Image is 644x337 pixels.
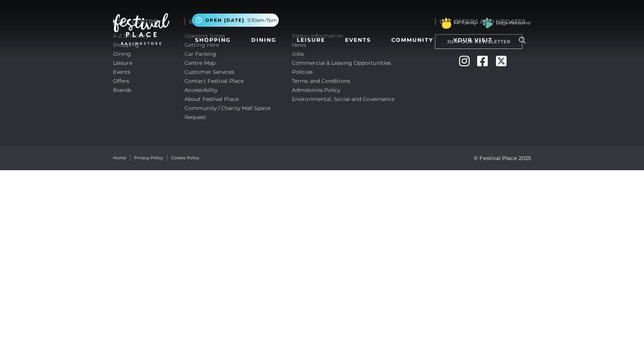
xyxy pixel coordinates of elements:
[185,78,244,84] a: Contact Festival Place
[453,36,493,44] span: Your Visit
[292,96,394,102] a: Environmental, Social and Governance
[454,20,476,26] a: FP Family
[205,17,244,24] span: Open [DATE]
[113,87,132,93] a: Brands
[134,155,163,161] a: Privacy Policy
[474,154,531,163] p: © Festival Place 2025
[292,59,391,66] a: Commercial & Leasing Opportunities
[342,33,374,47] a: Events
[192,33,234,47] a: Shopping
[185,59,215,66] a: Centre Map
[113,59,132,66] a: Leisure
[294,33,328,47] a: Leisure
[185,96,239,102] a: About Festival Place
[185,87,217,93] a: Accessibility
[185,69,235,75] a: Customer Services
[292,69,313,75] a: Policies
[388,33,436,47] a: Community
[171,155,199,161] a: Cookie Policy
[113,69,131,75] a: Events
[185,105,270,120] a: Community / Charity Mall Space Request
[496,20,531,26] a: Dogs Welcome!
[192,14,279,27] button: Open [DATE] 9.30am-7pm
[113,155,126,161] a: Home
[113,13,169,45] img: Festival Place Logo
[247,17,277,24] span: 9.30am-7pm
[113,78,130,84] a: Offers
[292,78,350,84] a: Terms and Conditions
[292,87,340,93] a: Admissions Policy
[248,33,279,47] a: Dining
[450,33,499,47] a: Your Visit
